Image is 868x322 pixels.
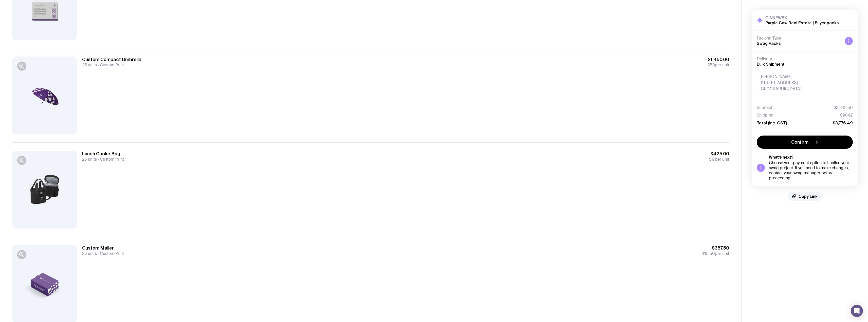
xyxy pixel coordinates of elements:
h3: GINKEW8X [765,15,839,20]
button: Copy Link [788,192,822,201]
div: Choose your payment option to finalise your swag project. If you need to make changes, contact yo... [769,160,853,181]
h3: Custom Mailer [82,245,124,251]
span: 25 units [82,62,97,68]
span: $90.67 [840,113,853,118]
span: $15.50 [702,251,715,256]
h3: Lunch Cooler Bag [82,151,124,157]
span: 25 units [82,157,97,162]
span: Subtotal [757,105,772,110]
div: Open Intercom Messenger [851,305,863,317]
span: $3,776.49 [833,120,853,125]
span: $425.00 [709,151,729,157]
div: [PERSON_NAME] [STREET_ADDRESS] [GEOGRAPHIC_DATA] [757,71,804,95]
span: Shipping [757,113,773,118]
h3: Custom Compact Umbrella [82,56,141,63]
span: Swag Packs [757,41,781,46]
span: $387.50 [702,245,729,251]
h2: Purple Cow Real Estate | Buyer packs [765,20,839,25]
span: per unit [709,157,729,162]
button: Confirm [757,136,853,149]
span: $3,342.50 [834,105,853,110]
span: $17 [709,157,715,162]
span: Confirm [791,139,808,145]
span: $1,450.00 [708,56,729,63]
span: Bulk Shipment [757,62,785,66]
h5: What’s next? [769,155,853,160]
span: 25 units [82,251,97,256]
span: Custom Print [97,251,124,256]
span: Copy Link [799,194,818,199]
span: per unit [708,63,729,68]
span: Custom Print [97,62,124,68]
span: Total (inc. GST) [757,120,787,125]
h4: Packing Type [757,36,841,41]
h4: Delivery [757,56,853,62]
span: $58 [708,62,715,68]
span: per unit [702,251,729,256]
span: Custom Print [97,157,124,162]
